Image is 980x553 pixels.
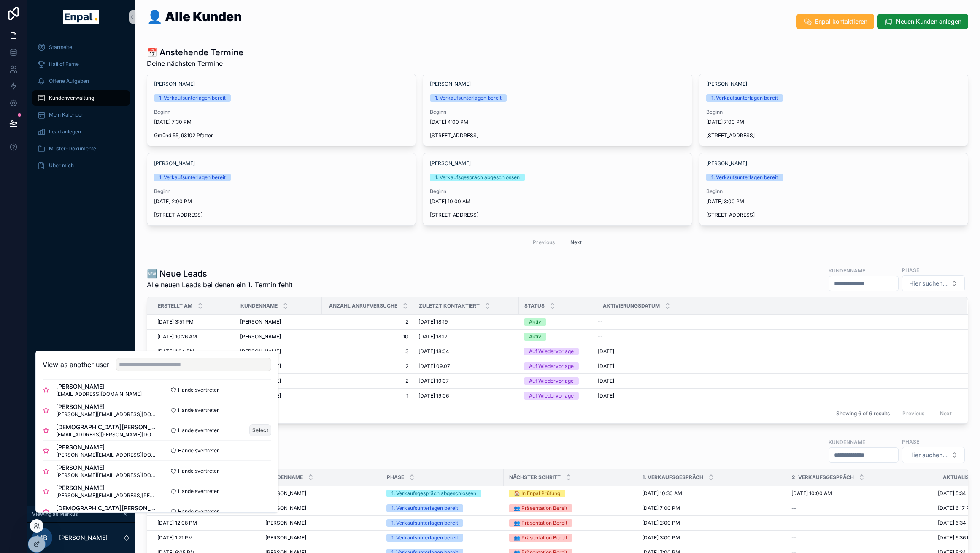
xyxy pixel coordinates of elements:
span: [DATE] 7:00 PM [642,505,680,512]
div: 1. Verkaufsunterlagen bereit [159,94,226,102]
span: [DATE] 1:21 PM [157,534,193,541]
div: Aktiv [529,333,541,341]
span: [DATE] 6:34 PM [938,520,975,526]
span: [PERSON_NAME] [240,333,281,340]
span: -- [791,520,796,526]
button: Select Button [902,447,965,463]
h2: View as another user [43,360,109,370]
a: [DATE] 10:30 AM [642,490,781,497]
a: 1. Verkaufsunterlagen bereit [386,504,499,512]
span: [DATE] [598,378,614,384]
span: [PERSON_NAME] [430,81,471,87]
a: -- [598,319,957,325]
span: [DATE] 4:00 PM [430,119,685,125]
span: [DATE] [598,392,614,399]
a: 3 [327,348,408,355]
span: Status [524,302,545,309]
div: 1. Verkaufsunterlagen bereit [391,504,458,512]
span: Alle neuen Leads bei denen ein 1. Termin fehlt [147,280,292,290]
span: Kundenverwaltung [49,95,94,101]
a: [PERSON_NAME] [240,363,317,370]
span: [PERSON_NAME] [56,484,157,492]
div: 1. Verkaufsunterlagen bereit [711,174,778,181]
label: Kundenname [829,438,865,446]
button: Select Button [902,275,965,291]
div: scrollable content [27,34,135,184]
a: Offene Aufgaben [32,74,130,89]
span: -- [791,505,796,512]
span: [STREET_ADDRESS] [154,212,409,218]
span: Beginn [706,109,961,115]
a: [PERSON_NAME] [265,534,376,541]
a: [DATE] 3:51 PM [157,319,230,325]
button: Neuen Kunden anlegen [877,14,968,29]
span: Mein Kalender [49,112,84,118]
span: [PERSON_NAME] [265,534,306,541]
span: Handelsvertreter [178,508,219,515]
a: [PERSON_NAME] [154,81,195,87]
a: [DATE] 10:26 AM [157,333,230,340]
a: Über mich [32,158,130,173]
a: [PERSON_NAME] [706,160,747,167]
a: -- [791,520,932,526]
span: Über mich [49,162,74,169]
a: Aktiv [524,318,592,326]
span: [DATE] 2:00 PM [642,520,680,526]
span: [DATE] 10:00 AM [791,490,832,497]
span: [EMAIL_ADDRESS][DOMAIN_NAME] [56,391,142,398]
span: Handelsvertreter [178,387,219,393]
span: [PERSON_NAME] [56,382,142,391]
a: [PERSON_NAME] [240,319,317,325]
span: -- [598,333,603,340]
a: [PERSON_NAME] [430,160,471,167]
a: 👥 Präsentation Bereit [509,534,632,542]
span: [DATE] 3:00 PM [706,198,961,205]
span: [PERSON_NAME] [56,403,157,411]
a: [DATE] 09:07 [418,363,514,370]
div: 1. Verkaufsunterlagen bereit [159,174,226,181]
img: App logo [63,10,99,24]
label: Phase [902,438,919,445]
a: [DATE] [598,348,957,355]
div: 1. Verkaufsunterlagen bereit [711,94,778,102]
div: 1. Verkaufsunterlagen bereit [391,534,458,542]
span: [DATE] 18:04 [418,348,449,355]
span: Beginn [430,109,685,115]
span: Handelsvertreter [178,447,219,454]
span: Hall of Fame [49,61,79,68]
a: 1. Verkaufsgespräch abgeschlossen [386,490,499,497]
span: [PERSON_NAME] [240,348,281,355]
span: Kundenname [266,474,303,481]
span: [PERSON_NAME] [56,463,157,472]
div: 👥 Präsentation Bereit [514,519,567,527]
span: 2 [327,378,408,384]
span: [DATE] 3:00 PM [642,534,680,541]
a: [PERSON_NAME] [240,392,317,399]
div: 1. Verkaufsgespräch abgeschlossen [435,174,520,181]
span: Neuen Kunden anlegen [896,17,961,26]
span: Hier suchen... [909,451,948,459]
span: [DATE] 10:26 AM [157,333,197,340]
a: 1. Verkaufsunterlagen bereit [386,519,499,527]
span: Zuletzt kontaktiert [419,302,480,309]
div: 1. Verkaufsunterlagen bereit [391,519,458,527]
span: Handelsvertreter [178,407,219,414]
span: [DATE] 3:51 PM [157,319,194,325]
h1: 🆕 Neue Leads [147,268,292,280]
span: [DATE] 10:00 AM [430,198,685,205]
a: [DATE] 18:04 [418,348,514,355]
h1: 👤 Alle Kunden [147,10,242,23]
span: -- [598,319,603,325]
span: Handelsvertreter [178,468,219,474]
button: Select [249,424,271,436]
label: Phase [902,266,919,274]
span: [DATE] [598,348,614,355]
a: [DATE] 12:08 PM [157,520,255,526]
a: [DATE] 18:19 [418,319,514,325]
span: [DATE] 5:34 PM [938,490,975,497]
a: [DATE] 7:00 PM [642,505,781,512]
span: [DATE] 18:19 [418,319,448,325]
span: [DEMOGRAPHIC_DATA][PERSON_NAME] [56,504,157,512]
